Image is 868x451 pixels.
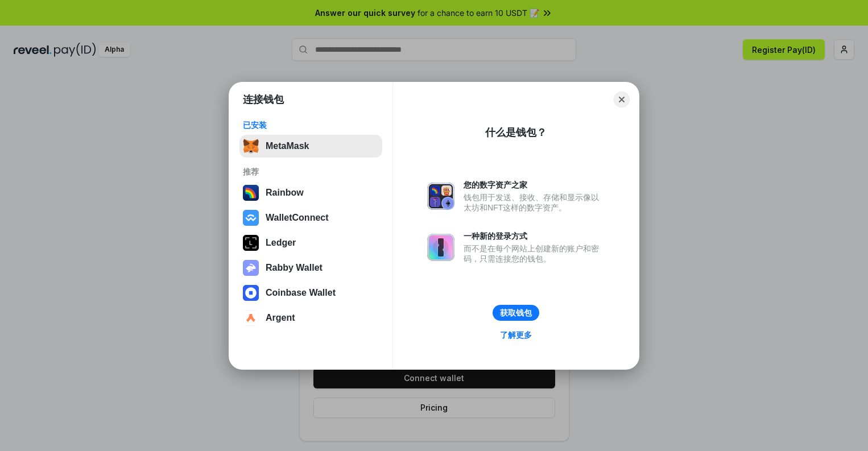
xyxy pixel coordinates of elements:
div: 钱包用于发送、接收、存储和显示像以太坊和NFT这样的数字资产。 [464,192,605,213]
div: 推荐 [243,167,379,177]
button: Ledger [239,231,382,254]
div: Rainbow [266,188,304,198]
div: 您的数字资产之家 [464,180,605,190]
div: 什么是钱包？ [485,126,547,139]
h1: 连接钱包 [243,93,284,106]
img: svg+xml,%3Csvg%20width%3D%2228%22%20height%3D%2228%22%20viewBox%3D%220%200%2028%2028%22%20fill%3D... [243,210,259,226]
div: Coinbase Wallet [266,288,336,298]
img: svg+xml,%3Csvg%20width%3D%22120%22%20height%3D%22120%22%20viewBox%3D%220%200%20120%20120%22%20fil... [243,185,259,201]
a: 了解更多 [493,328,539,342]
img: svg+xml,%3Csvg%20fill%3D%22none%22%20height%3D%2233%22%20viewBox%3D%220%200%2035%2033%22%20width%... [243,138,259,154]
div: Rabby Wallet [266,263,323,273]
div: 一种新的登录方式 [464,231,605,241]
img: svg+xml,%3Csvg%20xmlns%3D%22http%3A%2F%2Fwww.w3.org%2F2000%2Fsvg%22%20width%3D%2228%22%20height%3... [243,235,259,251]
button: Rainbow [239,181,382,204]
img: svg+xml,%3Csvg%20width%3D%2228%22%20height%3D%2228%22%20viewBox%3D%220%200%2028%2028%22%20fill%3D... [243,285,259,301]
button: WalletConnect [239,206,382,229]
div: 获取钱包 [500,308,532,318]
div: 而不是在每个网站上创建新的账户和密码，只需连接您的钱包。 [464,243,605,264]
div: 了解更多 [500,330,532,340]
img: svg+xml,%3Csvg%20xmlns%3D%22http%3A%2F%2Fwww.w3.org%2F2000%2Fsvg%22%20fill%3D%22none%22%20viewBox... [427,234,454,261]
button: 获取钱包 [493,305,539,321]
button: MetaMask [239,135,382,158]
div: 已安装 [243,120,379,130]
button: Coinbase Wallet [239,282,382,304]
div: MetaMask [266,141,309,151]
img: svg+xml,%3Csvg%20xmlns%3D%22http%3A%2F%2Fwww.w3.org%2F2000%2Fsvg%22%20fill%3D%22none%22%20viewBox... [243,260,259,276]
button: Close [614,92,630,107]
div: WalletConnect [266,213,329,223]
div: Ledger [266,238,296,248]
div: Argent [266,313,295,323]
button: Argent [239,307,382,329]
img: svg+xml,%3Csvg%20xmlns%3D%22http%3A%2F%2Fwww.w3.org%2F2000%2Fsvg%22%20fill%3D%22none%22%20viewBox... [427,183,454,210]
img: svg+xml,%3Csvg%20width%3D%2228%22%20height%3D%2228%22%20viewBox%3D%220%200%2028%2028%22%20fill%3D... [243,310,259,326]
button: Rabby Wallet [239,256,382,279]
